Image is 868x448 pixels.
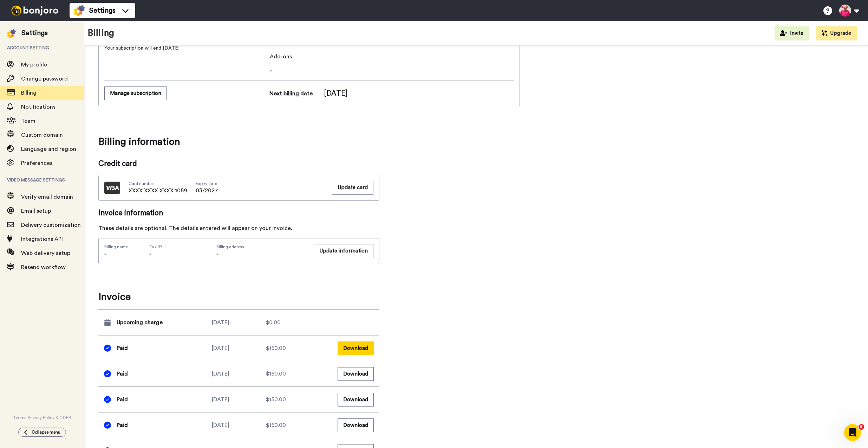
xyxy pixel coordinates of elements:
[21,132,63,138] span: Custom domain
[266,318,320,327] div: $0.00
[21,160,52,166] span: Preferences
[104,45,267,52] span: Your subscription will end [DATE]
[21,250,70,256] span: Web delivery setup
[89,6,116,15] span: Settings
[844,424,861,441] iframe: Intercom live chat
[338,341,374,355] button: Download
[212,344,266,352] div: [DATE]
[338,393,374,407] button: Download
[216,251,218,257] span: -
[21,118,35,124] span: Team
[270,66,514,75] span: -
[104,244,128,250] span: Billing name
[117,395,128,404] span: Paid
[7,29,16,38] img: settings-colored.svg
[338,418,374,432] button: Download
[266,370,286,378] span: $150.00
[149,251,151,257] span: -
[21,104,56,110] span: Notifications
[117,318,163,327] span: Upcoming charge
[88,28,114,38] h1: Billing
[18,428,66,437] button: Collapse menu
[98,132,520,152] span: Billing information
[98,159,379,169] span: Credit card
[332,181,373,194] button: Update card
[216,244,306,250] span: Billing address
[314,244,373,258] button: Update information
[21,236,63,242] span: Integrations API
[269,89,313,98] span: Next billing date
[149,244,162,250] span: Tax ID
[117,370,128,378] span: Paid
[74,5,85,16] img: settings-colored.svg
[98,224,379,232] div: These details are optional. The details entered will appear on your invoice.
[98,208,379,218] span: Invoice information
[21,76,68,82] span: Change password
[21,90,37,96] span: Billing
[32,429,60,435] span: Collapse menu
[104,251,106,257] span: -
[270,52,514,61] span: Add-ons
[21,264,66,270] span: Resend workflow
[98,290,379,304] span: Invoice
[21,222,81,228] span: Delivery customization
[117,344,128,352] span: Paid
[266,421,286,429] span: $150.00
[8,6,61,15] img: bj-logo-header-white.svg
[859,424,864,430] span: 5
[196,181,218,186] span: Expiry date
[129,186,187,195] span: XXXX XXXX XXXX 1059
[324,88,348,99] span: [DATE]
[212,318,266,327] div: [DATE]
[212,395,266,404] div: [DATE]
[212,421,266,429] div: [DATE]
[775,26,809,40] button: Invite
[212,370,266,378] div: [DATE]
[129,181,187,186] span: Card number
[104,87,167,100] button: Manage subscription
[21,62,47,68] span: My profile
[816,26,857,40] button: Upgrade
[266,344,286,352] span: $150.00
[21,194,73,200] span: Verify email domain
[338,367,374,381] button: Download
[117,421,128,429] span: Paid
[21,208,51,214] span: Email setup
[266,395,286,404] span: $150.00
[21,146,76,152] span: Language and region
[196,186,218,195] span: 03/2027
[21,28,48,38] div: Settings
